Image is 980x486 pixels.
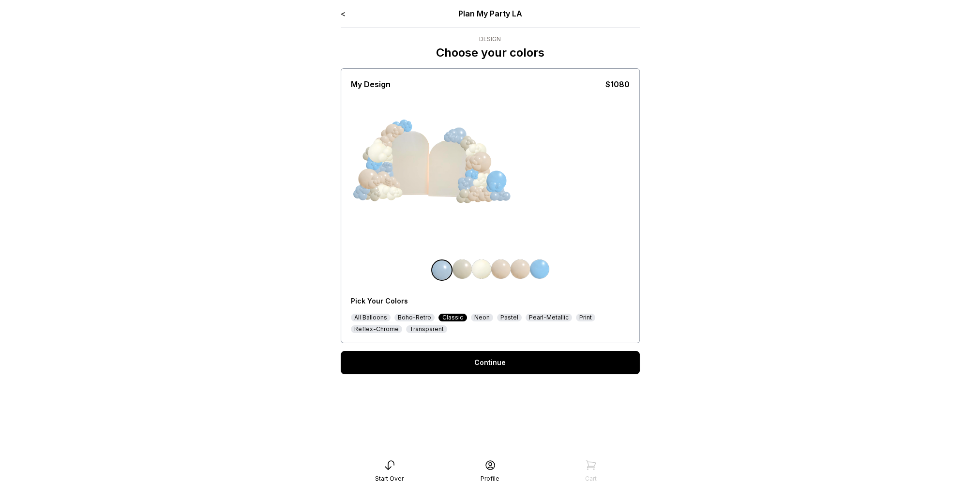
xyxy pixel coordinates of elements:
[436,35,544,43] div: Design
[585,475,597,483] div: Cart
[436,45,544,61] p: Choose your colors
[605,78,630,90] div: $1080
[438,314,467,321] div: Classic
[400,8,580,19] div: Plan My Party LA
[481,475,499,483] div: Profile
[375,475,404,483] div: Start Over
[351,325,402,333] div: Reflex-Chrome
[406,325,447,333] div: Transparent
[351,296,518,306] div: Pick Your Colors
[471,314,493,321] div: Neon
[341,9,346,18] a: <
[576,314,595,321] div: Print
[394,314,435,321] div: Boho-Retro
[341,351,640,374] a: Continue
[351,78,391,90] div: My Design
[351,314,391,321] div: All Balloons
[526,314,572,321] div: Pearl-Metallic
[497,314,522,321] div: Pastel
